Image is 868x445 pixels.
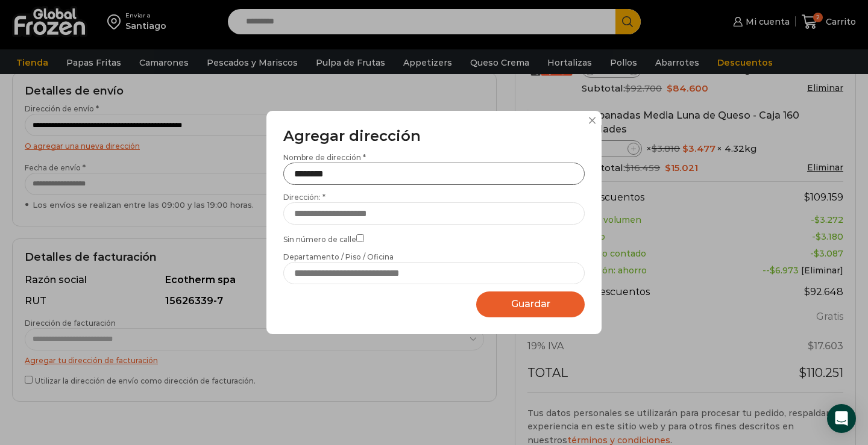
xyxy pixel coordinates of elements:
[283,163,585,185] input: Nombre de dirección *
[827,404,856,433] div: Open Intercom Messenger
[356,234,364,242] input: Sin número de calle
[511,298,550,310] span: Guardar
[283,262,585,284] input: Departamento / Piso / Oficina
[476,291,585,317] button: Guardar
[283,202,585,225] input: Dirección: *
[283,232,585,244] label: Sin número de calle
[283,128,585,145] h3: Agregar dirección
[283,152,585,185] label: Nombre de dirección *
[283,192,585,225] label: Dirección: *
[283,252,585,284] label: Departamento / Piso / Oficina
